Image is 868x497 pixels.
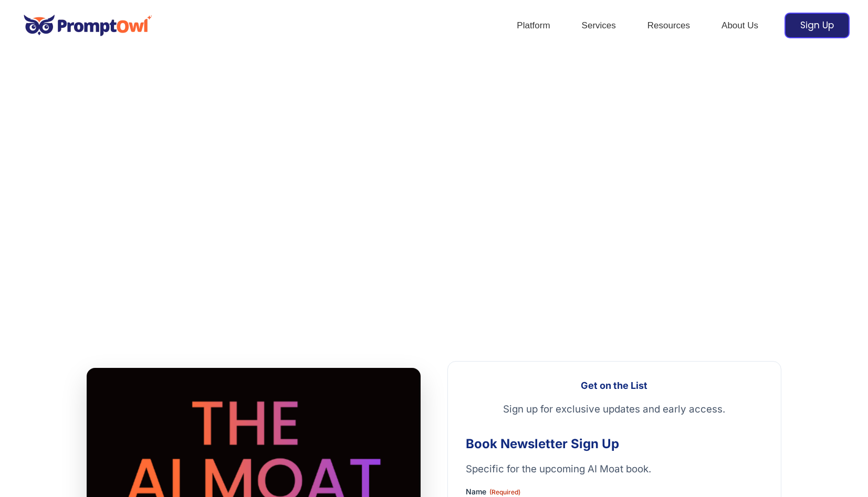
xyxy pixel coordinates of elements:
[501,7,566,44] a: Platform
[489,488,520,496] span: (Required)
[466,436,763,452] h2: Book Newsletter Sign Up
[466,461,763,478] p: Specific for the upcoming AI Moat book.
[501,7,774,44] nav: Site Navigation: Header
[785,13,850,38] a: Sign Up
[566,7,632,44] a: Services
[466,401,763,418] p: Sign up for exclusive updates and early access.
[466,379,763,392] h3: Get on the List
[466,487,520,497] legend: Name
[279,147,588,188] span: Build Your AI Moat.
[632,7,706,44] a: Resources
[706,7,774,44] a: About Us
[18,7,158,44] img: promptowl.ai logo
